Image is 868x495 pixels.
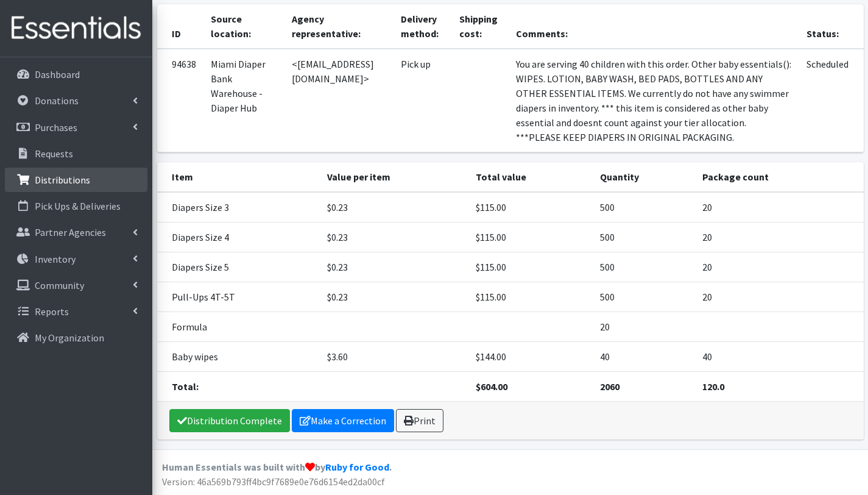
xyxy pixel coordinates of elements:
[284,49,393,152] td: <[EMAIL_ADDRESS][DOMAIN_NAME]>
[320,223,468,252] td: $0.23
[695,252,864,282] td: 20
[162,461,392,473] strong: Human Essentials was built with by .
[203,49,285,152] td: Miami Diaper Bank Warehouse - Diaper Hub
[5,220,147,244] a: Partner Agencies
[320,192,468,223] td: $0.23
[35,332,104,344] p: My Organization
[157,4,203,49] th: ID
[695,282,864,312] td: 20
[695,162,864,192] th: Package count
[593,223,695,252] td: 500
[284,4,393,49] th: Agency representative:
[468,342,593,372] td: $144.00
[5,194,147,218] a: Pick Ups & Deliveries
[157,223,320,252] td: Diapers Size 4
[509,49,800,152] td: You are serving 40 children with this order. Other baby essentials(): WIPES. LOTION, BABY WASH, B...
[35,68,80,80] p: Dashboard
[5,273,147,297] a: Community
[393,49,452,152] td: Pick up
[172,380,199,393] strong: Total:
[799,49,863,152] td: Scheduled
[292,409,394,432] a: Make a Correction
[593,192,695,223] td: 500
[35,94,79,107] p: Donations
[593,162,695,192] th: Quantity
[35,305,69,318] p: Reports
[476,380,507,393] strong: $604.00
[593,312,695,342] td: 20
[35,200,121,212] p: Pick Ups & Deliveries
[5,62,147,87] a: Dashboard
[162,475,385,488] span: Version: 46a569b793ff4bc9f7689e0e76d6154ed2da00cf
[468,192,593,223] td: $115.00
[203,4,285,49] th: Source location:
[695,342,864,372] td: 40
[593,252,695,282] td: 500
[35,148,73,160] p: Requests
[695,192,864,223] td: 20
[157,252,320,282] td: Diapers Size 5
[468,223,593,252] td: $115.00
[320,162,468,192] th: Value per item
[5,326,147,350] a: My Organization
[509,4,800,49] th: Comments:
[35,226,106,238] p: Partner Agencies
[600,380,619,393] strong: 2060
[396,409,443,432] a: Print
[35,279,84,291] p: Community
[320,342,468,372] td: $3.60
[695,223,864,252] td: 20
[157,282,320,312] td: Pull-Ups 4T-5T
[157,312,320,342] td: Formula
[5,299,147,324] a: Reports
[468,162,593,192] th: Total value
[5,168,147,192] a: Distributions
[157,49,203,152] td: 94638
[393,4,452,49] th: Delivery method:
[5,247,147,271] a: Inventory
[5,88,147,113] a: Donations
[593,282,695,312] td: 500
[5,141,147,166] a: Requests
[35,174,90,186] p: Distributions
[320,252,468,282] td: $0.23
[468,252,593,282] td: $115.00
[35,253,76,265] p: Inventory
[157,162,320,192] th: Item
[452,4,509,49] th: Shipping cost:
[5,115,147,140] a: Purchases
[468,282,593,312] td: $115.00
[799,4,863,49] th: Status:
[593,342,695,372] td: 40
[169,409,290,432] a: Distribution Complete
[35,121,77,134] p: Purchases
[325,461,389,473] a: Ruby for Good
[5,8,147,49] img: HumanEssentials
[702,380,724,393] strong: 120.0
[320,282,468,312] td: $0.23
[157,192,320,223] td: Diapers Size 3
[157,342,320,372] td: Baby wipes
